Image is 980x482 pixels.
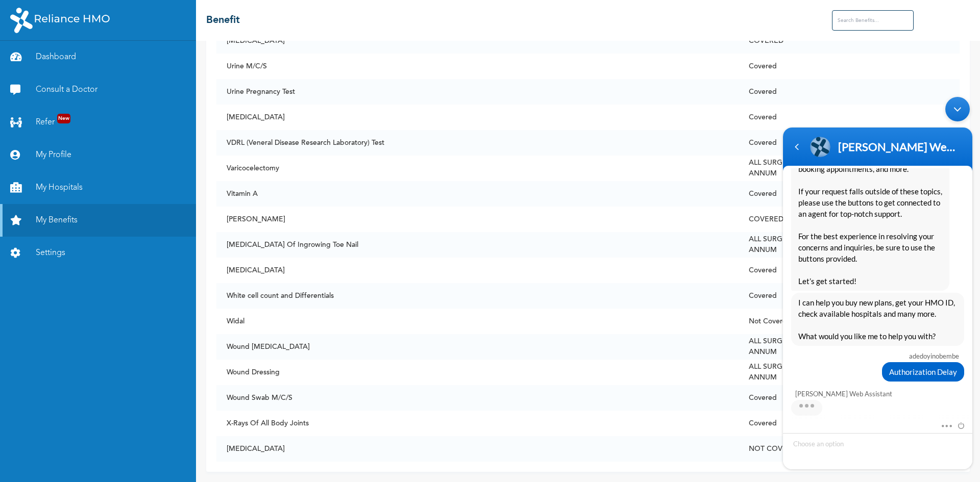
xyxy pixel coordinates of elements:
td: [MEDICAL_DATA] [216,436,739,462]
span: I can help you buy new plans, get your HMO ID, check available hospitals and many more. What woul... [20,205,179,250]
span: More actions [162,328,170,337]
td: Covered [739,258,960,283]
td: Covered [739,181,960,207]
div: 2:24 PM [104,270,186,290]
div: [PERSON_NAME] Web Assistant [17,298,114,306]
td: X-Rays Of All Body Joints [216,411,739,436]
h2: Benefit [206,13,240,28]
td: ALL SURGERIES COVERED UP TO 200,000 NAIRA PER ANNUM [739,334,960,360]
td: Covered [739,54,960,79]
td: VDRL (Veneral Disease Research Laboratory) Test [216,130,739,156]
td: Vitamin A [216,181,739,207]
span: New [57,114,70,123]
td: Wound Dressing [216,360,739,385]
td: Covered [739,283,960,309]
td: Covered [739,105,960,130]
input: Search Benefits... [832,10,914,31]
textarea: Choose an option [5,341,194,377]
div: 2:24 PM [13,201,186,254]
td: COVERED [739,207,960,232]
img: RelianceHMO's Logo [10,8,110,33]
td: Covered [739,411,960,436]
td: Urine Pregnancy Test [216,79,739,105]
span: End chat [175,328,186,337]
td: Covered [739,130,960,156]
div: adedoyinobembe [17,260,181,268]
td: Not Covered [739,309,960,334]
td: [MEDICAL_DATA] Of Ingrowing Toe Nail [216,232,739,258]
td: NOT COVERED [739,436,960,462]
td: Covered [739,385,960,411]
td: ALL SURGERIES COVERED UP TO 200,000 NAIRA PER ANNUM [739,156,960,181]
td: Urine M/C/S [216,54,739,79]
td: Covered [739,79,960,105]
span: Authorization Delay [111,274,179,286]
td: ALL SURGERIES COVERED UP TO 200,000 NAIRA PER ANNUM [739,232,960,258]
td: COVERED [739,28,960,54]
td: [MEDICAL_DATA] [216,28,739,54]
td: Widal [216,309,739,334]
td: Wound Swab M/C/S [216,385,739,411]
td: White cell count and Differentials [216,283,739,309]
td: [PERSON_NAME] [216,207,739,232]
td: [MEDICAL_DATA] [216,105,739,130]
td: Wound [MEDICAL_DATA] [216,334,739,360]
td: Varicocelectomy [216,156,739,181]
iframe: SalesIQ Chatwindow [778,92,977,474]
td: ALL SURGERIES COVERED UP TO 200,000 NAIRA PER ANNUM [739,360,960,385]
td: [MEDICAL_DATA] [216,258,739,283]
